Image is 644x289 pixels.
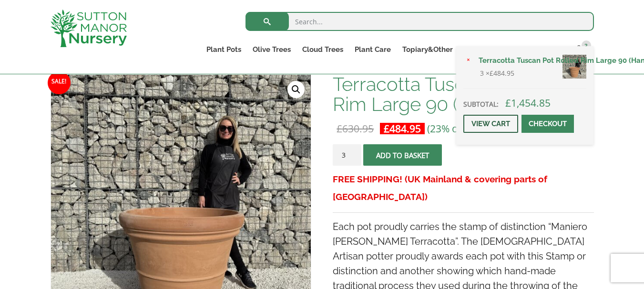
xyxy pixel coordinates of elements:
a: View cart [463,115,518,133]
a: Checkout [521,115,574,133]
strong: Subtotal: [463,100,499,109]
span: £ [337,122,342,135]
h3: FREE SHIPPING! (UK Mainland & covering parts of [GEOGRAPHIC_DATA]) [333,170,593,206]
a: Plant Pots [201,43,247,56]
a: Contact [531,43,570,56]
bdi: 484.95 [384,122,421,135]
span: 3 × [480,68,514,79]
bdi: 1,454.85 [505,96,551,110]
a: Olive Trees [247,43,296,56]
input: Search... [245,12,594,31]
h1: Terracotta Tuscan Pot Rolled Rim Large 90 (Handmade) [333,74,593,114]
a: About [459,43,491,56]
a: Delivery [491,43,531,56]
a: View full-screen image gallery [287,81,305,98]
span: 3 [582,40,591,50]
a: 3 [570,43,594,56]
bdi: 630.95 [337,122,374,135]
button: Add to basket [363,144,442,166]
span: £ [505,96,511,110]
img: logo [51,10,127,47]
a: Plant Care [349,43,397,56]
a: Remove Terracotta Tuscan Pot Rolled Rim Large 90 (Handmade) from basket [463,56,474,66]
span: £ [384,122,389,135]
img: Terracotta Tuscan Pot Rolled Rim Large 90 (Handmade) [562,55,586,79]
a: Topiary&Other [397,43,459,56]
a: Cloud Trees [296,43,349,56]
span: £ [490,69,493,78]
bdi: 484.95 [490,69,514,78]
span: (23% off) [427,122,468,135]
span: Sale! [48,71,71,94]
input: Product quantity [333,144,361,166]
a: Terracotta Tuscan Pot Rolled Rim Large 90 (Handmade) [473,53,586,68]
